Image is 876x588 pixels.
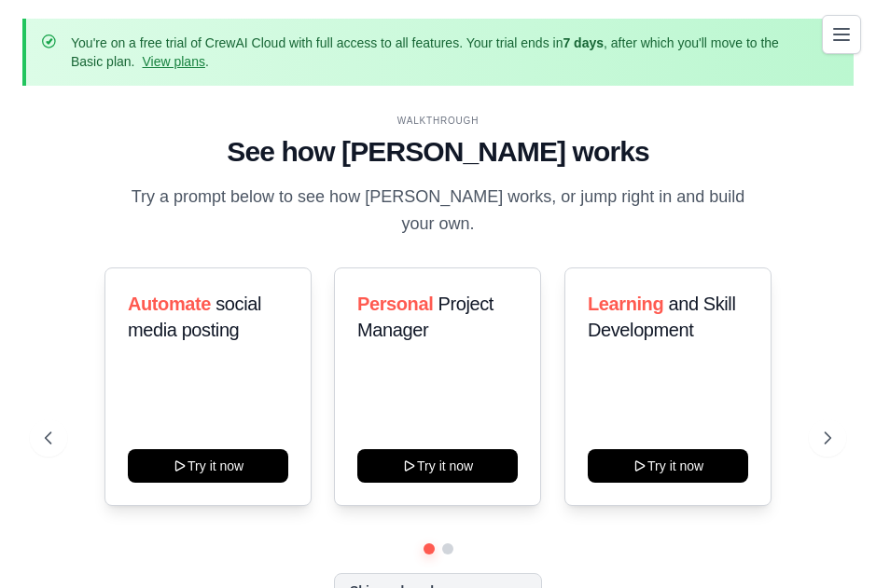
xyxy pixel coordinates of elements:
[783,499,876,588] iframe: Chat Widget
[128,449,288,483] button: Try it now
[125,184,752,239] p: Try a prompt below to see how [PERSON_NAME] works, or jump right in and build your own.
[357,294,433,314] span: Personal
[357,449,518,483] button: Try it now
[71,34,809,71] p: You're on a free trial of CrewAI Cloud with full access to all features. Your trial ends in , aft...
[128,294,211,314] span: Automate
[588,449,748,483] button: Try it now
[563,35,604,50] strong: 7 days
[142,54,204,69] a: View plans
[45,135,831,169] h1: See how [PERSON_NAME] works
[45,114,831,128] div: WALKTHROUGH
[588,294,735,340] span: and Skill Development
[822,15,861,54] button: Toggle navigation
[588,294,663,314] span: Learning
